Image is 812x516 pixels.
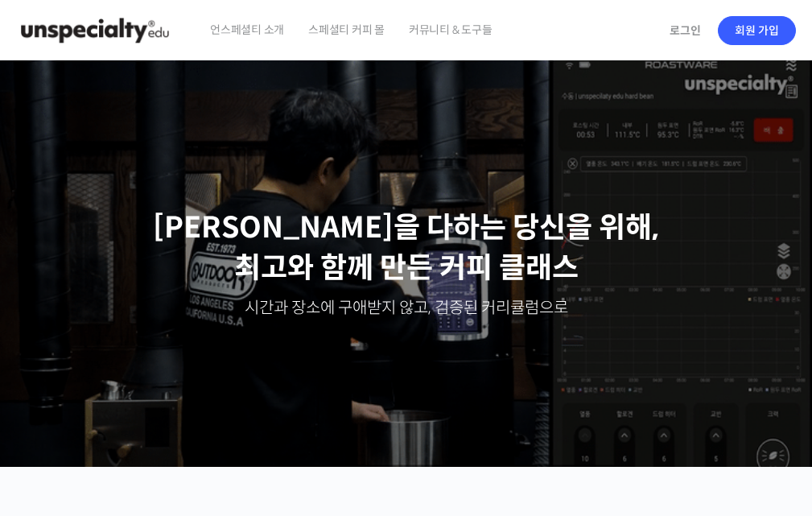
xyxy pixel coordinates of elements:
p: [PERSON_NAME]을 다하는 당신을 위해, 최고와 함께 만든 커피 클래스 [16,208,796,289]
a: 회원 가입 [718,16,796,45]
a: 로그인 [660,12,711,49]
p: 시간과 장소에 구애받지 않고, 검증된 커리큘럼으로 [16,297,796,320]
